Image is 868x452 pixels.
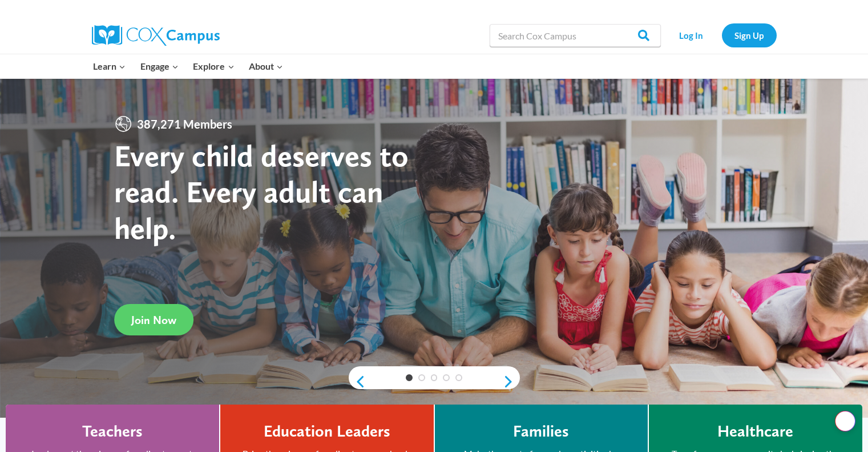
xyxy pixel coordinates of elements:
[140,59,179,74] span: Engage
[722,23,777,47] a: Sign Up
[431,374,438,381] a: 3
[503,375,520,389] a: next
[717,422,793,441] h4: Healthcare
[406,374,413,381] a: 1
[490,24,661,47] input: Search Cox Campus
[349,370,520,393] div: content slider buttons
[82,422,143,441] h4: Teachers
[513,422,569,441] h4: Families
[667,23,716,47] a: Log In
[455,374,462,381] a: 5
[132,115,237,133] span: 387,271 Members
[114,137,409,246] strong: Every child deserves to read. Every adult can help.
[249,59,283,74] span: About
[114,304,193,335] a: Join Now
[86,54,290,78] nav: Primary Navigation
[418,374,425,381] a: 2
[193,59,234,74] span: Explore
[93,59,126,74] span: Learn
[443,374,450,381] a: 4
[92,25,220,46] img: Cox Campus
[131,313,176,327] span: Join Now
[667,23,777,47] nav: Secondary Navigation
[349,375,366,389] a: previous
[264,422,390,441] h4: Education Leaders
